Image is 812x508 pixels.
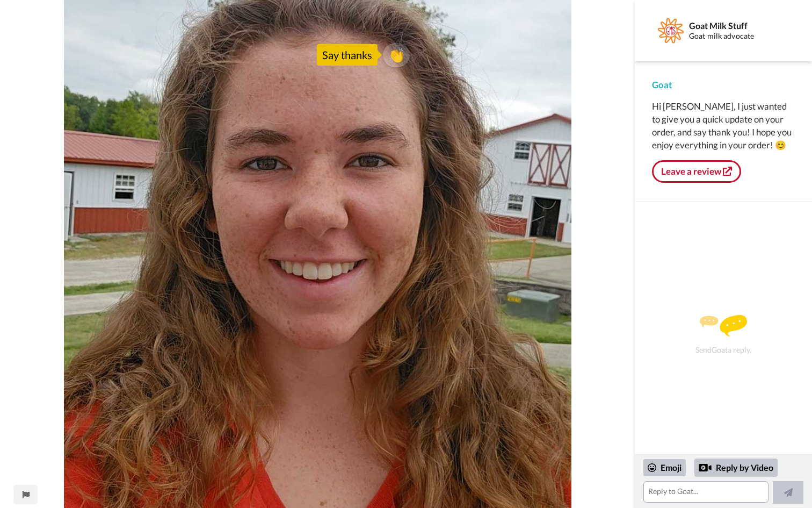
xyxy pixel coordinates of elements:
[652,100,795,152] div: Hi [PERSON_NAME], I just wanted to give you a quick update on your order, and say thank you! I ho...
[383,46,410,63] span: 👏
[317,44,378,66] div: Say thanks
[658,18,684,44] img: Profile Image
[694,459,778,477] div: Reply by Video
[689,20,794,31] div: Goat Milk Stuff
[652,78,795,91] div: Goat
[643,459,686,476] div: Emoji
[700,315,747,337] img: message.svg
[689,32,794,41] div: Goat milk advocate
[383,43,410,67] button: 👏
[652,160,741,183] a: Leave a review
[699,461,712,474] div: Reply by Video
[649,220,798,448] div: Send Goat a reply.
